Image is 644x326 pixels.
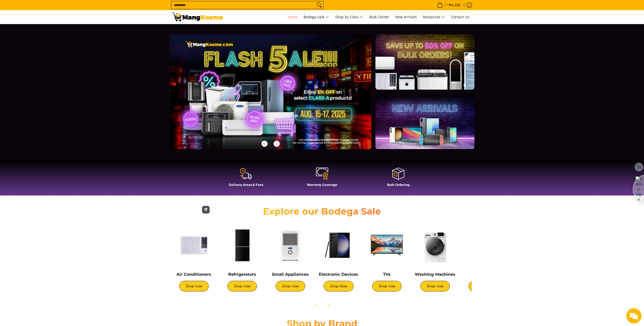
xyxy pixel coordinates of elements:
[367,10,392,24] a: Bulk Center
[288,14,298,19] span: Home
[393,10,419,24] a: New Arrivals
[285,10,300,24] a: Home
[363,183,434,187] h4: Bulk Ordering
[170,34,388,157] a: More
[395,14,417,19] span: New Arrivals
[415,272,455,277] a: Washing Machines
[221,224,264,267] img: Refrigerators
[383,272,391,277] a: TVs
[172,13,223,21] img: Mang Kosme: Your Home Appliances Warehouse Sale Partner!
[172,224,216,267] img: Air Conditioners
[414,224,457,267] img: Washing Machines
[324,281,354,291] a: Shop Now
[420,10,448,24] a: Resources
[333,10,366,24] a: Shop by Class
[423,14,445,20] span: Resources
[259,138,270,149] button: Previous
[436,2,462,8] span: •
[319,272,358,277] a: Electronic Devices
[462,224,505,267] img: Cookers
[176,272,211,277] a: Air Conditioners
[323,299,334,310] button: Next
[269,224,312,267] img: Small Appliances
[287,167,358,190] a: Warranty Coverage
[310,299,322,310] button: Previous
[228,10,472,24] nav: Main Menu
[443,3,447,7] span: 1
[249,206,396,217] h2: Explore our Bodega Sale
[210,183,282,187] h4: Delivery Areas & Fees
[451,14,469,19] span: Contact Us
[276,281,305,291] a: Shop now
[287,183,358,187] h4: Warranty Coverage
[365,224,408,267] img: TVs
[317,224,360,267] img: Electronic Devices
[369,14,389,19] span: Bulk Center
[469,281,498,291] a: Shop now
[304,14,329,20] span: Bodega Sale
[372,281,402,291] a: Shop now
[363,167,434,190] a: Bulk Ordering
[228,272,256,277] a: Refrigerators
[271,138,282,149] button: Next
[420,281,450,291] a: Shop now
[335,14,363,20] span: Shop by Class
[449,10,472,24] a: Contact Us
[301,10,332,24] a: Bodega Sale
[210,167,282,190] a: Delivery Areas & Fees
[272,272,309,277] a: Small Appliances
[448,3,461,7] span: ₱4,500
[179,281,209,291] a: Shop now
[227,281,257,291] a: Shop now
[315,1,323,9] button: Search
